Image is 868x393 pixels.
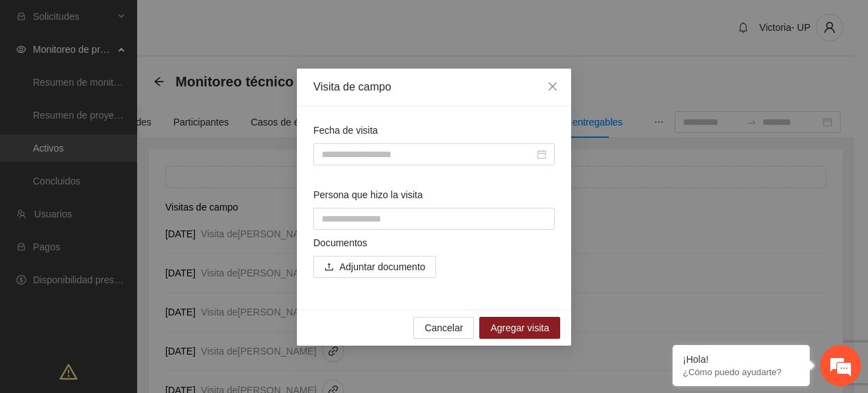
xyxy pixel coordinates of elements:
[413,317,474,339] button: Cancelar
[324,262,334,273] span: upload
[313,208,555,230] input: Persona que hizo la visita
[313,123,378,138] label: Fecha de visita
[322,147,534,162] input: Fecha de visita
[313,187,423,202] label: Persona que hizo la visita
[339,259,425,274] span: Adjuntar documento
[490,320,549,335] span: Agregar visita
[683,367,799,377] p: ¿Cómo puedo ayudarte?
[534,69,571,106] button: Close
[313,256,436,278] button: uploadAdjuntar documento
[547,81,558,92] span: close
[313,261,436,272] span: uploadAdjuntar documento
[313,80,555,95] div: Visita de campo
[424,320,463,335] span: Cancelar
[479,317,560,339] button: Agregar visita
[683,354,799,365] div: ¡Hola!
[313,235,367,250] label: Documentos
